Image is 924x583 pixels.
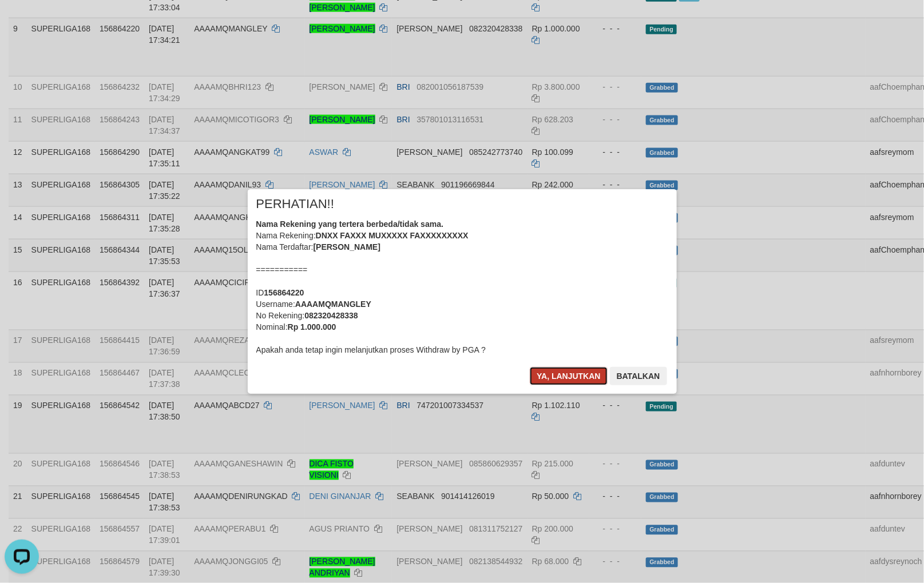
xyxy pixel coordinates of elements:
[530,367,608,385] button: Ya, lanjutkan
[295,300,371,309] b: AAAAMQMANGLEY
[256,198,335,210] span: PERHATIAN!!
[264,288,304,297] b: 156864220
[304,311,358,320] b: 082320428338
[5,5,39,39] button: Open LiveChat chat widget
[314,242,380,251] b: [PERSON_NAME]
[288,322,336,332] b: Rp 1.000.000
[256,218,668,356] div: Nama Rekening: Nama Terdaftar: =========== ID Username: No Rekening: Nominal: Apakah anda tetap i...
[256,219,444,229] b: Nama Rekening yang tertera berbeda/tidak sama.
[316,231,469,240] b: DNXX FAXXX MUXXXXX FAXXXXXXXXX
[610,367,667,385] button: Batalkan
